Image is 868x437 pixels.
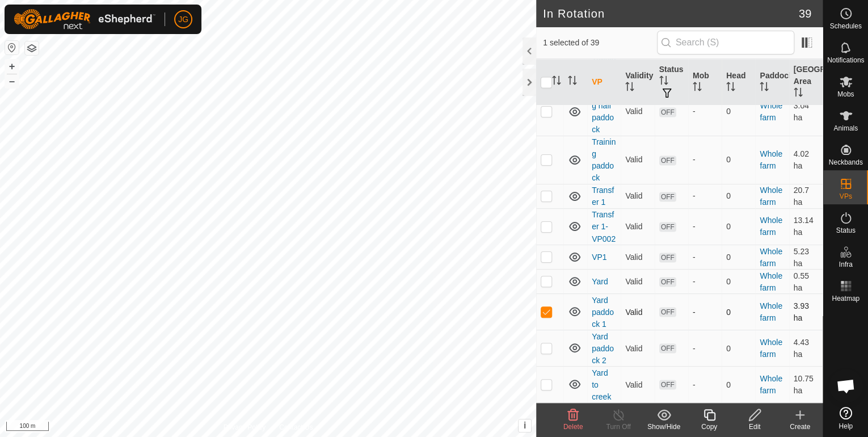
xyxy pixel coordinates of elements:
[592,252,606,261] a: VP1
[621,136,654,184] td: Valid
[722,136,755,184] td: 0
[686,422,732,432] div: Copy
[760,246,782,267] a: Whole farm
[722,330,755,366] td: 0
[592,368,611,401] a: Yard to creek
[592,137,616,182] a: Training paddock
[621,269,654,293] td: Valid
[592,186,614,207] a: Transfer 1
[659,277,676,287] span: OFF
[760,216,782,237] a: Whole farm
[693,275,717,287] div: -
[552,77,561,86] p-sorticon: Activate to sort
[789,330,823,366] td: 4.43 ha
[178,14,188,26] span: JG
[760,149,782,170] a: Whole farm
[722,184,755,208] td: 0
[659,343,676,353] span: OFF
[839,193,852,200] span: VPs
[829,23,861,30] span: Schedules
[519,419,531,432] button: i
[789,293,823,330] td: 3.93 ha
[592,331,614,364] a: Yard paddock 2
[693,106,717,117] div: -
[592,295,614,328] a: Yard paddock 1
[621,366,654,402] td: Valid
[592,276,608,285] a: Yard
[657,31,794,54] input: Search (S)
[722,59,755,106] th: Head
[726,83,735,93] p-sorticon: Activate to sort
[789,184,823,208] td: 20.7 ha
[799,5,811,22] span: 39
[794,89,803,98] p-sorticon: Activate to sort
[693,342,717,354] div: -
[279,422,313,432] a: Contact Us
[722,269,755,293] td: 0
[755,59,789,106] th: Paddock
[722,87,755,136] td: 0
[838,261,852,268] span: Infra
[837,91,854,98] span: Mobs
[760,373,782,394] a: Whole farm
[659,107,676,117] span: OFF
[789,136,823,184] td: 4.02 ha
[224,422,266,432] a: Privacy Policy
[563,423,583,431] span: Delete
[833,125,858,132] span: Animals
[587,59,621,106] th: VP
[832,295,859,302] span: Heatmap
[823,402,868,434] a: Help
[760,271,782,292] a: Whole farm
[5,60,19,73] button: +
[693,190,717,202] div: -
[693,379,717,390] div: -
[828,159,862,166] span: Neckbands
[621,293,654,330] td: Valid
[789,59,823,106] th: [GEOGRAPHIC_DATA] Area
[14,9,155,30] img: Gallagher Logo
[693,251,717,263] div: -
[760,186,782,207] a: Whole farm
[760,101,782,122] a: Whole farm
[625,83,634,93] p-sorticon: Activate to sort
[722,366,755,402] td: 0
[760,337,782,358] a: Whole farm
[732,422,777,432] div: Edit
[760,83,769,93] p-sorticon: Activate to sort
[688,59,722,106] th: Mob
[693,221,717,233] div: -
[596,422,641,432] div: Turn Off
[659,192,676,201] span: OFF
[543,7,799,20] h2: In Rotation
[760,301,782,322] a: Whole farm
[789,208,823,245] td: 13.14 ha
[5,41,19,54] button: Reset Map
[543,37,657,49] span: 1 selected of 39
[659,380,676,389] span: OFF
[621,330,654,366] td: Valid
[693,306,717,318] div: -
[659,77,668,86] p-sorticon: Activate to sort
[5,74,19,88] button: –
[829,369,863,403] a: Open chat
[621,87,654,136] td: Valid
[722,208,755,245] td: 0
[693,83,702,93] p-sorticon: Activate to sort
[789,245,823,269] td: 5.23 ha
[659,222,676,232] span: OFF
[693,154,717,166] div: -
[827,57,864,64] span: Notifications
[777,422,823,432] div: Create
[592,89,616,134] a: Training half paddock
[659,253,676,262] span: OFF
[722,293,755,330] td: 0
[621,245,654,269] td: Valid
[592,210,616,243] a: Transfer 1-VP002
[621,184,654,208] td: Valid
[789,366,823,402] td: 10.75 ha
[25,41,39,55] button: Map Layers
[789,269,823,293] td: 0.55 ha
[838,423,853,430] span: Help
[659,156,676,165] span: OFF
